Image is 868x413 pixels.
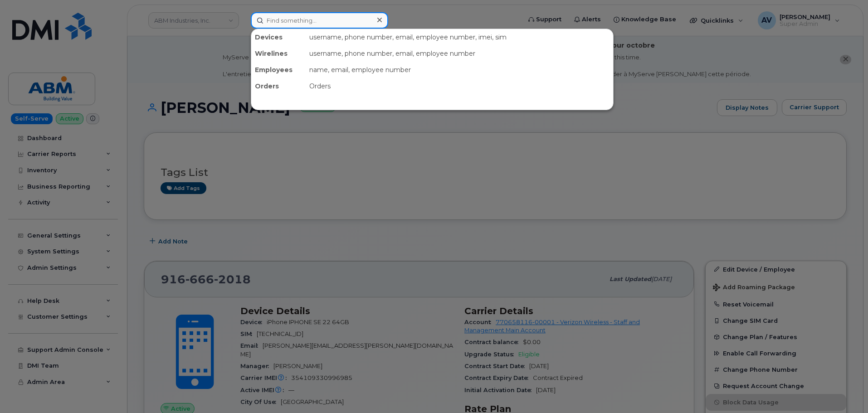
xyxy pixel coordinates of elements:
div: Orders [251,78,306,94]
div: Employees [251,62,306,78]
div: username, phone number, email, employee number, imei, sim [306,29,613,45]
div: name, email, employee number [306,62,613,78]
div: Wirelines [251,45,306,62]
div: username, phone number, email, employee number [306,45,613,62]
div: Orders [306,78,613,94]
div: Devices [251,29,306,45]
